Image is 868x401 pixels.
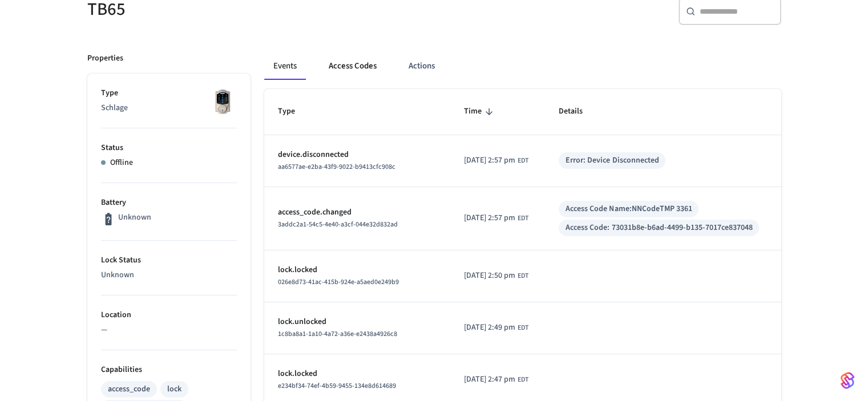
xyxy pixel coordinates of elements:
span: EDT [518,271,528,281]
div: lock [167,383,181,395]
div: America/New_York [464,270,528,282]
span: 026e8d73-41ac-415b-924e-a5aed0e249b9 [278,277,399,287]
p: Unknown [101,269,237,281]
button: Events [264,52,306,80]
span: EDT [518,213,528,224]
span: EDT [518,323,528,333]
div: ant example [264,52,781,80]
span: Time [464,103,496,120]
div: access_code [108,383,150,395]
div: Error: Device Disconnected [566,155,659,167]
p: Properties [87,52,123,64]
span: 3addc2a1-54c5-4e40-a3cf-044e32d832ad [278,220,398,229]
p: Lock Status [101,254,237,266]
p: Offline [110,157,133,169]
img: SeamLogoGradient.69752ec5.svg [841,371,854,390]
span: [DATE] 2:49 pm [464,322,515,334]
p: lock.locked [278,368,437,380]
p: Battery [101,197,237,209]
div: America/New_York [464,155,528,167]
div: America/New_York [464,212,528,224]
p: device.disconnected [278,149,437,161]
p: Status [101,142,237,154]
div: Access Code: 73031b8e-b6ad-4499-b135-7017ce837048 [566,222,752,234]
div: America/New_York [464,322,528,334]
p: lock.unlocked [278,316,437,328]
span: Details [559,103,597,120]
button: Actions [399,52,444,80]
span: [DATE] 2:57 pm [464,155,515,167]
img: Schlage Sense Smart Deadbolt with Camelot Trim, Front [208,87,237,116]
span: [DATE] 2:50 pm [464,270,515,282]
p: Schlage [101,102,237,114]
span: aa6577ae-e2ba-43f9-9022-b9413cfc908c [278,162,395,172]
p: Location [101,309,237,321]
span: [DATE] 2:47 pm [464,374,515,386]
span: EDT [518,156,528,166]
p: Capabilities [101,364,237,376]
div: America/New_York [464,374,528,386]
span: Type [278,103,310,120]
p: lock.locked [278,264,437,276]
span: 1c8ba8a1-1a10-4a72-a36e-e2438a4926c8 [278,329,397,339]
span: [DATE] 2:57 pm [464,212,515,224]
p: access_code.changed [278,206,437,218]
p: Unknown [118,212,151,224]
div: Access Code Name: NNCodeTMP 3361 [566,203,692,215]
span: EDT [518,375,528,385]
p: Type [101,87,237,99]
p: — [101,324,237,336]
span: e234bf34-74ef-4b59-9455-134e8d614689 [278,381,396,391]
button: Access Codes [320,52,386,80]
